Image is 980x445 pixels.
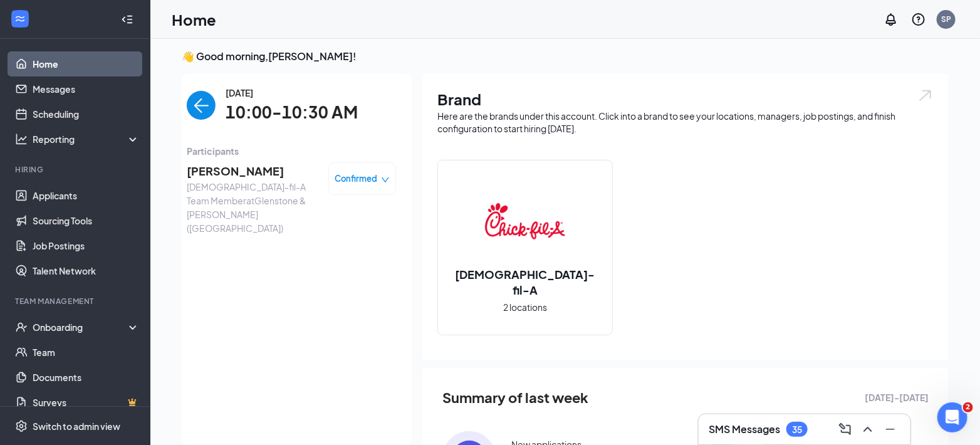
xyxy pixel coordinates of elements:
[937,402,967,432] iframe: Intercom live chat
[858,419,878,439] button: ChevronUp
[792,424,802,435] div: 35
[15,164,137,175] div: Hiring
[963,402,973,412] span: 2
[883,422,898,437] svg: Minimize
[33,340,140,365] a: Team
[33,420,120,432] div: Switch to admin view
[335,172,378,185] span: Confirmed
[33,321,129,333] div: Onboarding
[917,88,934,103] img: open.6027fd2a22e1237b5b06.svg
[941,14,951,24] div: SP
[911,12,926,27] svg: QuestionInfo
[15,420,28,432] svg: Settings
[33,233,140,258] a: Job Postings
[709,422,780,436] h3: SMS Messages
[880,419,900,439] button: Minimize
[437,88,934,110] h1: Brand
[33,365,140,390] a: Documents
[33,390,140,415] a: SurveysCrown
[33,183,140,208] a: Applicants
[33,208,140,233] a: Sourcing Tools
[835,419,855,439] button: ComposeMessage
[33,51,140,76] a: Home
[172,9,216,30] h1: Home
[442,387,588,409] span: Summary of last week
[485,181,565,261] img: Chick-fil-A
[503,300,547,314] span: 2 locations
[182,50,949,63] h3: 👋 Good morning, [PERSON_NAME] !
[187,162,318,180] span: [PERSON_NAME]
[437,110,934,135] div: Here are the brands under this account. Click into a brand to see your locations, managers, job p...
[381,175,390,184] span: down
[121,13,133,26] svg: Collapse
[15,133,28,145] svg: Analysis
[865,390,929,404] span: [DATE] - [DATE]
[187,91,216,120] button: back-button
[33,102,140,127] a: Scheduling
[884,12,899,27] svg: Notifications
[860,422,875,437] svg: ChevronUp
[14,13,26,25] svg: WorkstreamLogo
[15,321,28,333] svg: UserCheck
[187,144,396,158] span: Participants
[33,76,140,102] a: Messages
[15,296,137,306] div: Team Management
[438,266,612,298] h2: [DEMOGRAPHIC_DATA]-fil-A
[187,180,318,235] span: [DEMOGRAPHIC_DATA]-fil-A Team Member at Glenstone & [PERSON_NAME] ([GEOGRAPHIC_DATA])
[33,133,140,145] div: Reporting
[838,422,853,437] svg: ComposeMessage
[226,100,358,125] span: 10:00-10:30 AM
[33,258,140,283] a: Talent Network
[226,86,358,100] span: [DATE]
